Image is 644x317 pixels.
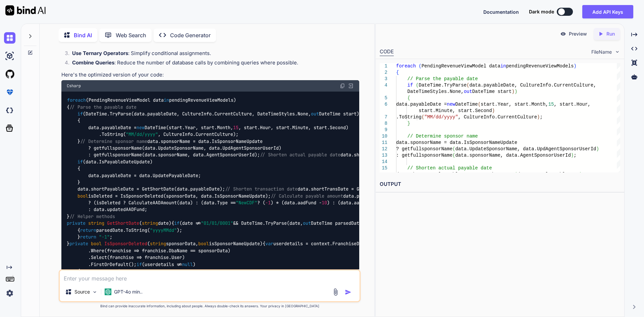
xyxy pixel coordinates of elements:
[380,152,387,159] div: 13
[88,220,104,226] span: string
[4,105,15,116] img: darkCloudIdeIcon
[540,114,542,120] span: ;
[560,31,566,37] img: preview
[421,63,500,69] span: PendingRevenueViewModel data
[69,241,263,247] span: ( )
[4,32,15,44] img: chat
[137,261,142,267] span: if
[396,153,452,158] span: : getfullsponsorName
[606,31,615,37] p: Run
[271,193,343,199] span: // Calculate payable amount
[67,83,81,89] span: Csharp
[455,153,571,158] span: data.sponsorName, data.AgentSponsorUserId
[69,104,137,110] span: // Parse the payable date
[80,234,96,240] span: return
[380,95,387,101] div: 5
[492,108,494,113] span: )
[67,220,86,226] span: private
[380,82,387,89] div: 4
[596,146,599,152] span: )
[4,287,15,299] img: settings
[142,220,158,226] span: string
[591,49,612,55] span: FileName
[67,97,86,103] span: foreach
[77,193,88,199] span: bool
[260,152,340,158] span: // Shorten actual payable date
[529,8,554,15] span: Dark mode
[142,220,169,226] span: date
[198,241,209,247] span: bool
[537,114,540,120] span: )
[407,165,492,171] span: // Shorten actual payable date
[332,288,339,296] img: attachment
[548,102,554,107] span: 15
[396,172,515,177] span: data.shortActualPayableDate = GetShortDate
[419,63,421,69] span: (
[478,102,480,107] span: (
[407,121,410,126] span: }
[4,68,15,80] img: githubLight
[80,138,147,144] span: // Determine sponsor name
[91,241,102,247] span: bool
[396,114,422,120] span: .ToString
[483,8,519,15] button: Documentation
[61,71,359,79] p: Here's the optimized version of your code:
[396,70,399,75] span: {
[380,127,387,133] div: 9
[506,63,574,69] span: pendingRevenueViewModels
[150,227,177,233] span: "yyyyMMdd"
[345,289,352,296] img: icon
[174,220,179,226] span: if
[396,140,517,145] span: data.sponsorName = data.IsSponsorNameUpdate
[69,241,88,247] span: private
[419,83,467,88] span: DateTime.TryParse
[116,31,146,39] p: Web Search
[67,97,614,302] code: (PendingRevenueViewModel data pendingRevenueViewModels) { (DateTime.TryParse(data.payableDate, Cu...
[4,50,15,62] img: ai-studio
[265,241,273,247] span: var
[137,124,145,130] span: new
[233,124,238,130] span: 15
[515,172,517,177] span: (
[407,134,478,139] span: // Determine sponsor name
[340,83,345,89] img: copy
[105,288,111,295] img: GPT-4o mini
[67,220,171,226] span: ( )
[99,234,110,240] span: "-1"
[469,83,596,88] span: data.payableDate, CultureInfo.CurrentCulture,
[380,76,387,82] div: 3
[380,140,387,146] div: 11
[407,95,410,101] span: {
[396,102,447,107] span: data.payableDate =
[348,83,354,89] img: Open in Browser
[416,83,418,88] span: (
[467,83,469,88] span: (
[455,102,478,107] span: DateTime
[107,220,139,226] span: GetShortDate
[104,241,147,247] span: IsSponsorDeleted
[265,200,271,206] span: -1
[114,288,143,295] p: GPT-4o min..
[571,153,574,158] span: )
[464,89,472,94] span: out
[472,89,512,94] span: DateTime start
[303,220,311,226] span: out
[380,159,387,165] div: 14
[380,69,387,76] div: 2
[72,50,128,56] strong: Use Ternary Operators
[72,41,133,47] strong: Use
[77,111,83,117] span: if
[74,288,90,295] p: Source
[69,213,115,219] span: // Helper methods
[582,5,633,18] button: Add API Keys
[421,114,424,120] span: (
[452,153,455,158] span: (
[380,146,387,152] div: 12
[170,31,211,39] p: Code Generator
[407,76,478,82] span: // Parse the payable date
[396,146,452,152] span: ? getfullsponsorName
[311,111,319,117] span: out
[419,108,492,113] span: start.Minute, start.Second
[500,63,506,69] span: in
[407,89,464,94] span: DateTimeStyles.None,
